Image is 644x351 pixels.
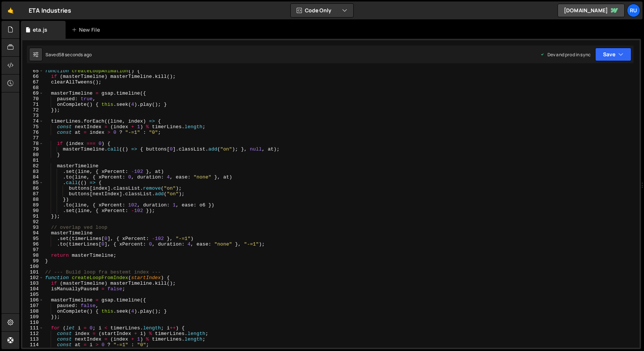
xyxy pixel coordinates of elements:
[22,297,44,303] div: 106
[558,4,625,17] a: [DOMAIN_NAME]
[22,230,44,236] div: 94
[627,4,640,17] a: Ru
[22,107,44,113] div: 72
[22,336,44,342] div: 113
[22,163,44,169] div: 82
[22,102,44,107] div: 71
[595,48,631,61] button: Save
[22,264,44,269] div: 100
[22,286,44,292] div: 104
[22,241,44,247] div: 96
[22,208,44,214] div: 90
[22,152,44,158] div: 80
[22,79,44,85] div: 67
[22,180,44,186] div: 85
[22,113,44,118] div: 73
[22,158,44,163] div: 81
[22,225,44,230] div: 93
[33,26,47,34] div: eta.js
[22,269,44,275] div: 101
[22,96,44,102] div: 70
[22,342,44,348] div: 114
[22,135,44,141] div: 77
[22,247,44,253] div: 97
[22,309,44,314] div: 108
[22,219,44,225] div: 92
[22,236,44,241] div: 95
[22,191,44,197] div: 87
[1,1,20,19] a: 🤙
[22,85,44,91] div: 68
[22,141,44,146] div: 78
[22,124,44,130] div: 75
[29,6,71,15] div: ETA Industries
[22,74,44,79] div: 66
[22,253,44,258] div: 98
[291,4,353,17] button: Code Only
[22,174,44,180] div: 84
[22,303,44,309] div: 107
[22,325,44,331] div: 111
[22,186,44,191] div: 86
[22,118,44,124] div: 74
[22,197,44,202] div: 88
[22,281,44,286] div: 103
[22,314,44,320] div: 109
[22,91,44,96] div: 69
[22,169,44,174] div: 83
[22,130,44,135] div: 76
[22,320,44,325] div: 110
[22,68,44,74] div: 65
[22,275,44,281] div: 102
[22,214,44,219] div: 91
[22,331,44,336] div: 112
[540,51,591,58] div: Dev and prod in sync
[22,258,44,264] div: 99
[72,26,103,34] div: New File
[22,146,44,152] div: 79
[22,292,44,297] div: 105
[45,51,92,58] div: Saved
[22,202,44,208] div: 89
[59,51,92,58] div: 58 seconds ago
